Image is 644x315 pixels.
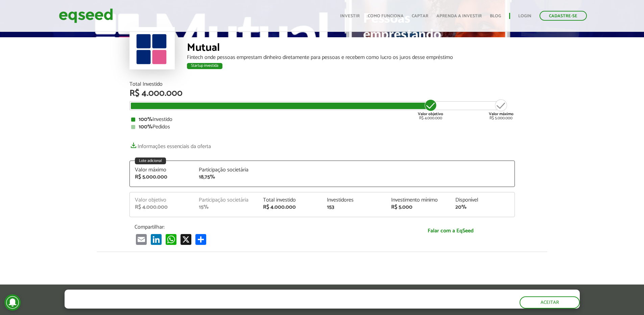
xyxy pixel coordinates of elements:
div: 18,75% [199,174,253,180]
div: R$ 5.000 [391,205,445,210]
button: Aceitar [520,296,580,309]
strong: Valor máximo [489,111,514,117]
a: Captar [412,14,428,18]
p: Compartilhar: [135,224,381,230]
div: Investidores [327,197,381,203]
div: Mutual [187,42,515,55]
div: 20% [455,205,509,210]
h5: O site da EqSeed utiliza cookies para melhorar sua navegação. [65,290,309,300]
div: Total Investido [129,82,515,87]
a: Como funciona [368,14,404,18]
a: Falar com a EqSeed [391,224,510,238]
div: Participação societária [199,167,253,173]
div: Total investido [263,197,317,203]
div: 15% [199,205,253,210]
a: Cadastre-se [540,11,587,21]
strong: 100% [139,115,152,124]
img: EqSeed [59,7,113,25]
strong: Valor objetivo [418,111,443,117]
a: Compartilhar [194,234,208,245]
a: Login [518,14,531,18]
a: Informações essenciais da oferta [129,140,211,149]
div: Valor máximo [135,167,189,173]
div: Valor objetivo [135,197,189,203]
div: 153 [327,205,381,210]
a: política de privacidade e de cookies [154,302,232,308]
div: Fintech onde pessoas emprestam dinheiro diretamente para pessoas e recebem como lucro os juros de... [187,55,515,60]
div: R$ 4.000.000 [418,99,443,120]
div: R$ 4.000.000 [263,205,317,210]
div: Participação societária [199,197,253,203]
a: Investir [340,14,360,18]
div: Startup investida [187,63,222,69]
div: Investimento mínimo [391,197,445,203]
div: Pedidos [131,124,513,130]
div: R$ 5.000.000 [135,174,189,180]
p: Ao clicar em "aceitar", você aceita nossa . [65,302,309,308]
a: LinkedIn [149,234,163,245]
div: Lote adicional [135,157,166,164]
div: Disponível [455,197,509,203]
a: Email [135,234,148,245]
div: R$ 4.000.000 [129,89,515,98]
a: WhatsApp [164,234,178,245]
strong: 100% [139,122,152,131]
div: Investido [131,117,513,122]
a: Blog [490,14,501,18]
div: R$ 5.000.000 [489,99,514,120]
div: R$ 4.000.000 [135,205,189,210]
a: X [179,234,193,245]
a: Aprenda a investir [436,14,482,18]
